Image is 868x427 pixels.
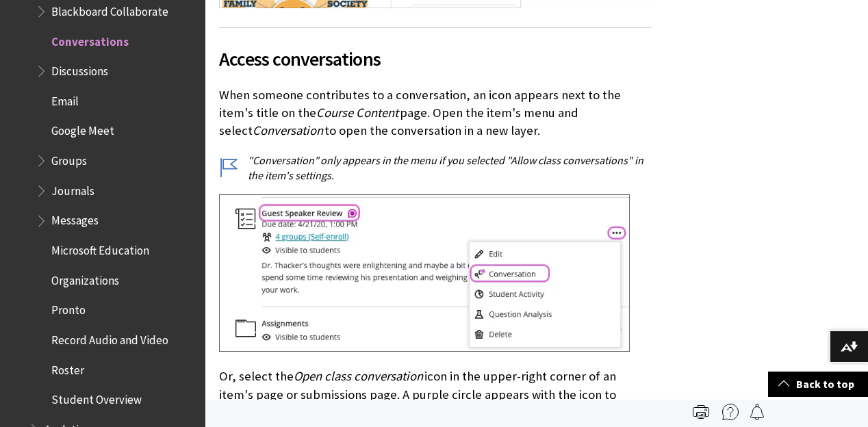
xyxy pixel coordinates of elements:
[248,153,319,167] span: "Conversation"
[51,30,129,49] span: Conversations
[316,105,398,120] span: Course Content
[51,179,94,198] span: Journals
[51,90,79,108] span: Email
[294,368,423,384] span: Open class conversation
[51,120,114,138] span: Google Meet
[51,239,149,257] span: Microsoft Education
[51,209,99,228] span: Messages
[51,269,119,287] span: Organizations
[219,367,652,422] p: Or, select the icon in the upper-right corner of an item's page or submissions page. A purple cir...
[219,86,652,140] p: When someone contributes to a conversation, an icon appears next to the item's title on the page....
[693,404,709,420] img: Print
[722,404,739,420] img: More help
[768,372,868,397] a: Back to top
[749,404,765,420] img: Follow this page
[253,122,323,138] span: Conversation
[51,389,142,407] span: Student Overview
[219,153,652,183] p: only appears in the menu if you selected "Allow class conversations" in the item's settings.
[219,44,652,73] span: Access conversations
[51,60,108,78] span: Discussions
[51,149,87,168] span: Groups
[51,299,86,318] span: Pronto
[51,359,84,377] span: Roster
[51,328,168,347] span: Record Audio and Video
